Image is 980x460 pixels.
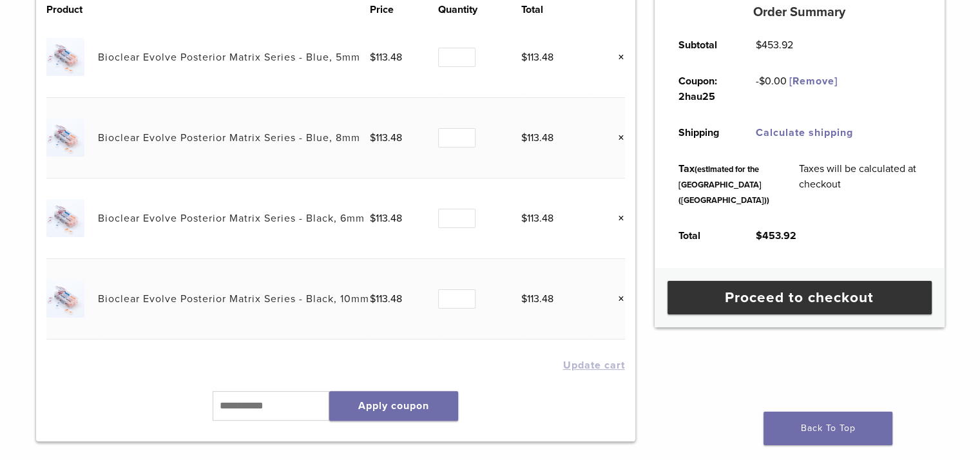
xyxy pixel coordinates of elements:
[370,51,402,64] bdi: 113.48
[521,131,527,144] span: $
[438,2,521,17] th: Quantity
[370,212,402,225] bdi: 113.48
[521,212,527,225] span: $
[370,292,402,305] bdi: 113.48
[759,75,765,88] span: $
[370,2,438,17] th: Price
[521,51,553,64] bdi: 113.48
[756,229,796,242] bdi: 453.92
[46,199,84,237] img: Bioclear Evolve Posterior Matrix Series - Black, 6mm
[98,212,365,225] a: Bioclear Evolve Posterior Matrix Series - Black, 6mm
[664,63,742,115] th: Coupon: 2hau25
[329,391,458,421] button: Apply coupon
[608,210,625,227] a: Remove this item
[664,151,784,218] th: Tax
[608,49,625,66] a: Remove this item
[678,164,769,206] small: (estimated for the [GEOGRAPHIC_DATA] ([GEOGRAPHIC_DATA]))
[98,51,360,64] a: Bioclear Evolve Posterior Matrix Series - Blue, 5mm
[742,63,852,115] td: -
[370,292,376,305] span: $
[756,229,762,242] span: $
[370,212,376,225] span: $
[46,38,84,76] img: Bioclear Evolve Posterior Matrix Series - Blue, 5mm
[664,218,742,254] th: Total
[521,131,553,144] bdi: 113.48
[664,27,742,63] th: Subtotal
[664,115,742,151] th: Shipping
[759,75,787,88] span: 0.00
[756,126,853,139] a: Calculate shipping
[521,212,553,225] bdi: 113.48
[563,360,625,370] button: Update cart
[756,39,762,52] span: $
[46,280,84,318] img: Bioclear Evolve Posterior Matrix Series - Black, 10mm
[370,131,402,144] bdi: 113.48
[46,119,84,157] img: Bioclear Evolve Posterior Matrix Series - Blue, 8mm
[789,75,838,88] a: Remove 2hau25 coupon
[784,151,935,218] td: Taxes will be calculated at checkout
[608,129,625,146] a: Remove this item
[655,5,945,20] h5: Order Summary
[370,51,376,64] span: $
[521,51,527,64] span: $
[521,292,527,305] span: $
[370,131,376,144] span: $
[668,281,932,314] a: Proceed to checkout
[46,2,98,17] th: Product
[521,292,553,305] bdi: 113.48
[764,412,892,445] a: Back To Top
[608,291,625,307] a: Remove this item
[98,131,360,144] a: Bioclear Evolve Posterior Matrix Series - Blue, 8mm
[98,292,369,305] a: Bioclear Evolve Posterior Matrix Series - Black, 10mm
[756,39,793,52] bdi: 453.92
[521,2,590,17] th: Total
